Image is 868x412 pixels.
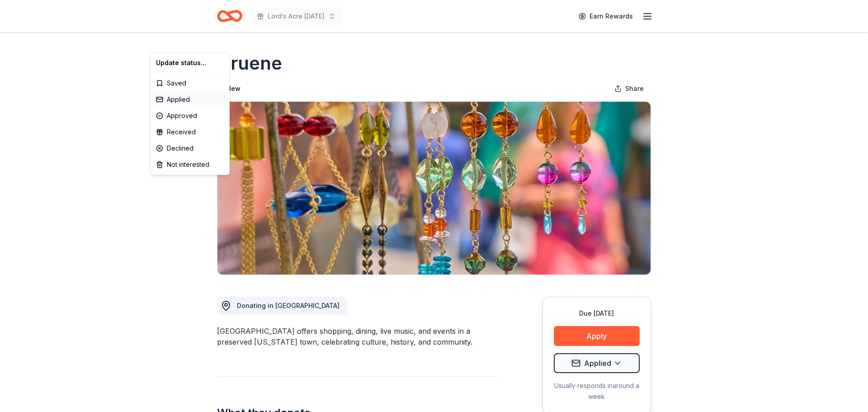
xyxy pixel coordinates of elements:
div: Update status... [152,55,227,71]
span: Lord’s Acre [DATE] [268,11,325,22]
div: Applied [152,91,227,108]
div: Saved [152,75,227,91]
div: Not interested [152,156,227,173]
div: Approved [152,108,227,124]
div: Declined [152,140,227,156]
div: Received [152,124,227,140]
